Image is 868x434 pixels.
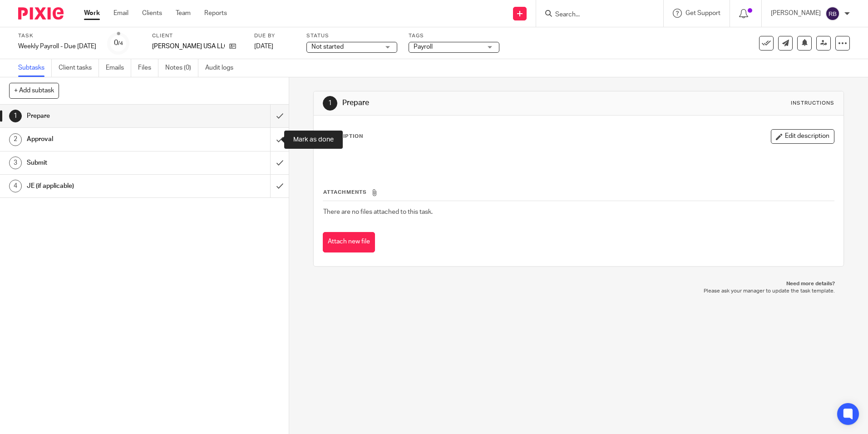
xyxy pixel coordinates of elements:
[9,133,22,146] div: 2
[138,59,158,77] a: Files
[27,132,183,146] h1: Approval
[686,10,720,16] span: Get Support
[322,288,834,295] p: Please ask your manager to update the task template.
[106,59,131,77] a: Emails
[9,180,22,192] div: 4
[9,110,22,122] div: 1
[554,11,636,19] input: Search
[18,32,96,40] label: Task
[59,59,99,77] a: Client tasks
[323,209,433,215] span: There are no files attached to this task.
[18,59,52,77] a: Subtasks
[771,129,834,144] button: Edit description
[414,44,433,50] span: Payroll
[165,59,198,77] a: Notes (0)
[342,98,598,108] h1: Prepare
[113,9,128,18] a: Email
[409,32,499,40] label: Tags
[205,59,240,77] a: Audit logs
[771,9,821,18] p: [PERSON_NAME]
[142,9,162,18] a: Clients
[791,100,834,107] div: Instructions
[323,232,375,252] button: Attach new file
[9,156,22,169] div: 3
[84,9,100,18] a: Work
[306,32,397,40] label: Status
[204,9,227,18] a: Reports
[118,41,123,46] small: /4
[311,44,344,50] span: Not started
[114,38,123,48] div: 0
[18,7,64,20] img: Pixie
[323,190,367,195] span: Attachments
[18,42,96,51] div: Weekly Payroll - Due Wednesday
[152,42,225,51] p: [PERSON_NAME] USA LLC
[322,280,834,288] p: Need more details?
[27,179,183,193] h1: JE (if applicable)
[176,9,191,18] a: Team
[825,6,840,21] img: svg%3E
[254,32,295,40] label: Due by
[152,32,243,40] label: Client
[27,109,183,123] h1: Prepare
[254,43,273,50] span: [DATE]
[18,42,96,51] div: Weekly Payroll - Due [DATE]
[9,83,59,98] button: + Add subtask
[323,133,363,140] p: Description
[323,96,337,111] div: 1
[27,156,183,170] h1: Submit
